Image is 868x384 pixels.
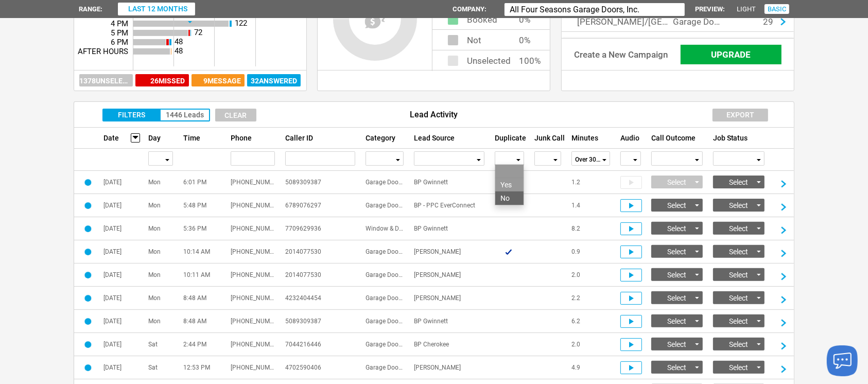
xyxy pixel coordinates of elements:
div: 5089309387 [280,171,360,194]
div: Monday, September 22, 2025 8:48:43 AM [98,287,143,310]
div: 6.2 [566,310,615,333]
img: check-dupe.svg [505,249,512,255]
span: Select [729,294,748,302]
div: 2025/09/22/RE6a93631597dcae5f541f9d339aca0244.mp3 [620,315,642,328]
div: [PHONE_NUMBER] [225,264,280,287]
div: 5089309387 [280,310,360,333]
div: Monday, September 22, 2025 10:14:22 AM [178,240,225,264]
div: 0% [519,9,534,19]
div: Garage Doors [360,310,409,333]
img: is-new-mark.png [84,318,92,325]
div: Saturday, September 20, 2025 2:44:59 PM [143,333,178,356]
div: Lead Activity [74,102,794,128]
div: Garage Doors [360,171,409,194]
img: is-new-mark.png [84,341,92,348]
div: [PHONE_NUMBER] [225,333,280,356]
div: Monday, September 22, 2025 8:48:43 AM [178,287,225,310]
div: Garage Doors [673,11,724,32]
a: Upgrade [681,45,782,64]
div: 4232404454 [280,287,360,310]
div: Monday, September 22, 2025 5:48:23 PM [143,194,178,217]
button: Select [713,315,765,327]
div: 6789076297 [280,194,360,217]
div: Audio [615,128,646,148]
div: 2025/09/22/REc591592b94d1a69c2d3ec07c93b74301.mp3 [620,222,642,235]
div: 2025/09/22/RE6980b6e54f334b81676c2554aa727dcb.mp3 [620,292,642,305]
div: 0% [519,30,534,39]
div: Caller ID [280,128,360,148]
div: Monday, September 22, 2025 8:48:26 AM [143,310,178,333]
span: Unselected [96,77,141,85]
div: Day [143,128,178,148]
span: Select [667,178,686,186]
button: Select [651,268,703,281]
button: Select [713,245,765,258]
span: last 12 months [128,5,187,13]
span: Select [729,201,748,210]
div: Call Outcome [646,128,708,148]
span: Select [667,294,686,302]
span: Over 30sec [575,152,601,167]
img: is-new-mark.png [84,179,92,186]
div: Window & Door Replacement [673,32,724,53]
span: Create a New Campaign [574,49,668,60]
div: Garage Doors [360,356,409,379]
div: 0.9 [566,240,615,264]
div: [PHONE_NUMBER] [225,194,280,217]
span: Select [667,363,686,372]
button: Select [651,361,703,374]
span: Select [729,363,748,372]
span: 29 [763,16,773,27]
div: export [713,109,768,121]
div: BP N Atlanta [562,32,673,53]
div: Monday, September 22, 2025 6:01:26 PM [178,171,225,194]
div: Basic [765,4,789,14]
div: 1446 Leads [161,110,209,120]
div: filters [102,109,210,121]
span: Message [207,77,241,85]
text: 122 [235,19,247,28]
div: Monday, September 22, 2025 5:36:05 PM [98,217,143,240]
div: Monday, September 22, 2025 5:48:23 PM [178,194,225,217]
text: 72 [194,28,202,38]
div: [PHONE_NUMBER] [225,217,280,240]
div: Monday, September 22, 2025 6:01:26 PM [98,171,143,194]
div: 2.2 [566,287,615,310]
span: Select [667,340,686,348]
button: last 12 months [118,3,195,15]
img: is-new-mark.png [84,249,92,255]
div: Monday, September 22, 2025 5:48:23 PM [98,194,143,217]
div: 2025/09/20/REbd2fbc0c8f81334105878ba0a09260a5.mp3 [620,338,642,351]
div: 1.2 [566,171,615,194]
text: 4 PM [111,19,128,28]
text: 5 PM [111,28,128,38]
div: Window & Door Replacement [360,217,409,240]
button: clear [215,109,256,121]
div: Monday, September 22, 2025 5:36:05 PM [143,217,178,240]
span: Select [667,201,686,210]
div: 7709629936 [280,217,360,240]
span: Select [667,271,686,279]
li: Yes [495,178,524,191]
div: 2.0 [566,333,615,356]
div: Saturday, September 20, 2025 12:53:19 PM [178,356,225,379]
button: Select [651,245,703,258]
div: Garage Doors [360,240,409,264]
div: Monday, September 22, 2025 8:48:43 AM [143,287,178,310]
div: Lead Source [409,128,489,148]
div: Garage Doors [360,333,409,356]
div: BP Gwinnett [409,217,489,240]
text: 48 [175,38,183,47]
div: Monday, September 22, 2025 10:11:52 AM [98,264,143,287]
button: Select [713,338,765,351]
img: is-new-mark.png [84,295,92,302]
div: Phone [225,128,280,148]
button: Select [651,176,703,188]
div: [PHONE_NUMBER] [225,356,280,379]
div: Garage Doors [360,287,409,310]
div: [PHONE_NUMBER] [225,171,280,194]
div: Job Status [708,128,770,148]
div: Category [360,128,409,148]
span: 1378 [79,77,96,85]
button: Over 30sec [571,151,610,166]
